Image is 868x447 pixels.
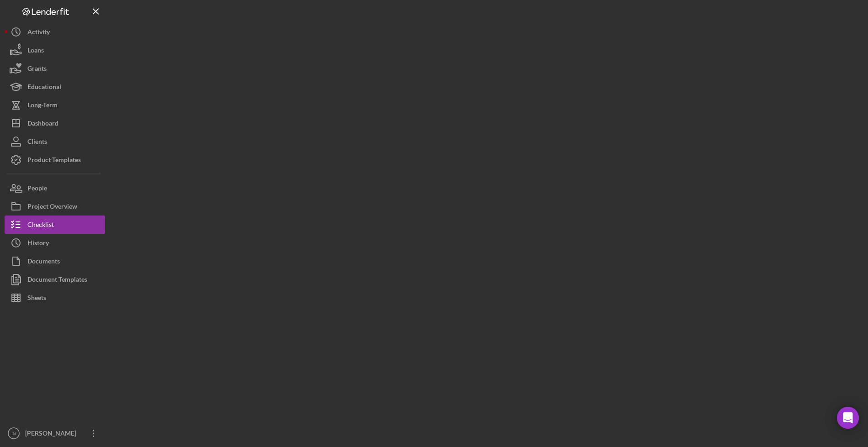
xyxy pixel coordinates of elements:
[5,41,105,59] button: Loans
[5,23,105,41] button: Activity
[27,289,46,309] div: Sheets
[5,270,105,289] button: Document Templates
[5,151,105,169] button: Product Templates
[27,216,54,236] div: Checklist
[27,234,49,254] div: History
[5,197,105,216] button: Project Overview
[27,41,44,62] div: Loans
[27,78,61,98] div: Educational
[5,424,105,442] button: IN[PERSON_NAME]
[5,289,105,307] button: Sheets
[5,96,105,114] button: Long-Term
[11,431,16,436] text: IN
[5,234,105,252] button: History
[27,252,60,273] div: Documents
[27,114,58,135] div: Dashboard
[837,407,859,429] div: Open Intercom Messenger
[27,270,87,291] div: Document Templates
[27,23,50,43] div: Activity
[5,114,105,132] button: Dashboard
[27,96,58,116] div: Long-Term
[5,59,105,78] button: Grants
[5,78,105,96] button: Educational
[5,216,105,234] button: Checklist
[5,179,105,197] button: People
[27,132,47,153] div: Clients
[27,59,47,80] div: Grants
[5,252,105,270] button: Documents
[5,132,105,151] button: Clients
[23,424,82,445] div: [PERSON_NAME]
[27,197,77,218] div: Project Overview
[27,151,81,171] div: Product Templates
[27,179,47,200] div: People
